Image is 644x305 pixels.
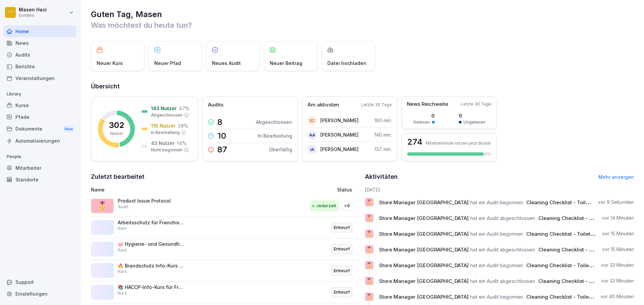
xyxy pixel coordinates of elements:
p: Name [91,186,260,193]
p: In Bearbeitung [258,132,292,139]
p: Entwurf [334,268,350,274]
div: New [63,125,74,133]
p: 43 Nutzer [151,140,175,147]
a: Pfade [3,111,76,123]
p: 47 % [179,105,190,112]
p: 🎖️ [97,200,107,212]
p: 0 [413,112,435,119]
p: 8 [217,118,222,126]
p: In Bearbeitung [151,130,180,136]
a: Mehr anzeigen [598,174,634,180]
a: Einstellungen [3,288,76,300]
p: 140 min. [374,131,392,138]
p: Jederzeit [316,203,336,209]
p: [PERSON_NAME] [320,131,359,138]
p: News Reichweite [407,100,448,108]
a: 🔥 Brandschutz Info-Kurs für Franchisepartner:innenKursEntwurf [91,260,360,282]
p: Entwurf [334,246,350,252]
p: 🎖️ [366,292,372,301]
p: Product Issue Protocol [118,198,185,204]
p: Kurs [118,247,127,253]
span: Store Manager [GEOGRAPHIC_DATA] [379,246,469,253]
a: News [3,37,76,49]
a: 🧼 Hygiene- und Gesundheitsstandards Info-Kurs für Franchisepartner:innenKursEntwurf [91,238,360,260]
p: 🎖️ [366,213,372,223]
p: vor 15 Minuten [602,246,634,253]
p: +9 [344,203,350,209]
a: Arbeitsschutz für Franchisepartner:innenKursEntwurf [91,217,360,239]
div: Dokumente [3,123,76,135]
p: 116 Nutzer [151,122,176,129]
p: Library [3,89,76,99]
h6: [DATE] [365,186,634,193]
p: Was möchtest du heute tun? [91,20,634,30]
a: Berichte [3,61,76,72]
p: vor 33 Minuten [601,262,634,269]
span: Store Manager [GEOGRAPHIC_DATA] [379,294,469,300]
span: Store Manager [GEOGRAPHIC_DATA] [379,199,469,206]
p: vor 15 Minuten [602,230,634,237]
a: DokumenteNew [3,123,76,135]
p: 10 [217,132,226,140]
p: 🎖️ [366,260,372,270]
p: 302 [109,121,124,129]
a: Standorte [3,174,76,185]
p: Kurs [118,269,127,275]
div: EC [308,116,317,125]
span: hat ein Audit begonnen [470,294,523,300]
h2: Übersicht [91,82,634,91]
span: Store Manager [GEOGRAPHIC_DATA] [379,262,469,269]
span: hat ein Audit abgeschlossen [470,278,535,284]
p: vor 14 Minuten [602,215,634,221]
p: Kurs [118,225,127,231]
p: Status [337,186,352,193]
p: Neuer Pfad [154,60,181,67]
p: People [3,151,76,162]
p: Mitarbeitende nutzen jetzt Bounti [426,141,491,146]
span: hat ein Audit abgeschlossen [470,215,535,221]
p: 14 % [177,140,186,147]
h2: Zuletzt bearbeitet [91,172,360,181]
span: Cleaning Checklist - Toilet and Guest Area [538,278,642,284]
h2: Aktivitäten [365,172,398,181]
p: Kurs [118,290,127,296]
a: Home [3,25,76,37]
p: 38 % [178,122,188,129]
span: Cleaning Checklist - Toilet and Guest Area [538,246,642,253]
span: hat ein Audit begonnen [470,262,523,269]
p: Letzte 30 Tage [361,102,392,108]
p: 0 [459,112,485,119]
p: 🎖️ [366,245,372,254]
p: [PERSON_NAME] [320,117,359,124]
p: Datei hochladen [327,60,366,67]
span: Store Manager [GEOGRAPHIC_DATA] [379,231,469,237]
a: Audits [3,49,76,61]
p: Nicht begonnen [151,147,182,153]
div: AA [308,130,317,140]
a: 📚 HACCP-Info-Kurs für Franchisepartner:innenKursEntwurf [91,282,360,303]
a: Automatisierungen [3,135,76,147]
p: Masen Haci [19,7,47,13]
span: Cleaning Checklist - Toilet and Guest Area [526,199,630,206]
a: Mitarbeiter [3,162,76,174]
span: Cleaning Checklist - Toilet and Guest Area [526,231,630,237]
span: hat ein Audit abgeschlossen [470,246,535,253]
span: Cleaning Checklist - Toilet and Guest Area [526,262,630,269]
div: IA [308,145,317,154]
p: Abgeschlossen [151,112,182,118]
p: 143 Nutzer [151,105,177,112]
a: Kurse [3,99,76,111]
p: [PERSON_NAME] [320,146,359,153]
p: Letzte 30 Tage [461,101,491,107]
p: 🔥 Brandschutz Info-Kurs für Franchisepartner:innen [118,263,185,269]
p: 🎖️ [366,198,372,207]
p: Gelesen [413,119,430,125]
